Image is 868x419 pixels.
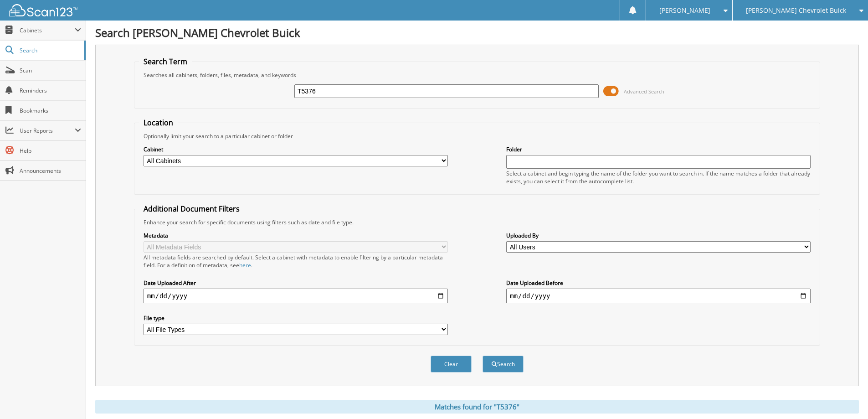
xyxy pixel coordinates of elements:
[144,289,448,303] input: start
[139,204,244,214] legend: Additional Document Filters
[139,218,815,226] div: Enhance your search for specific documents using filters such as date and file type.
[506,289,811,303] input: end
[20,107,81,114] span: Bookmarks
[139,132,815,140] div: Optionally limit your search to a particular cabinet or folder
[144,253,448,269] div: All metadata fields are searched by default. Select a cabinet with metadata to enable filtering b...
[506,279,811,287] label: Date Uploaded Before
[144,279,448,287] label: Date Uploaded After
[144,145,448,153] label: Cabinet
[506,145,811,153] label: Folder
[659,8,710,13] span: [PERSON_NAME]
[746,8,846,13] span: [PERSON_NAME] Chevrolet Buick
[20,47,80,54] span: Search
[624,88,664,95] span: Advanced Search
[20,67,81,74] span: Scan
[431,356,472,372] button: Clear
[20,127,75,134] span: User Reports
[20,26,75,34] span: Cabinets
[95,400,859,414] div: Matches found for "T5376"
[144,232,448,239] label: Metadata
[483,356,524,372] button: Search
[20,147,81,155] span: Help
[139,57,192,67] legend: Search Term
[20,87,81,94] span: Reminders
[95,25,859,40] h1: Search [PERSON_NAME] Chevrolet Buick
[239,261,251,269] a: here
[9,4,77,16] img: scan123-logo-white.svg
[20,167,81,175] span: Announcements
[506,232,811,239] label: Uploaded By
[139,71,815,79] div: Searches all cabinets, folders, files, metadata, and keywords
[506,170,811,185] div: Select a cabinet and begin typing the name of the folder you want to search in. If the name match...
[139,118,178,128] legend: Location
[144,314,448,322] label: File type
